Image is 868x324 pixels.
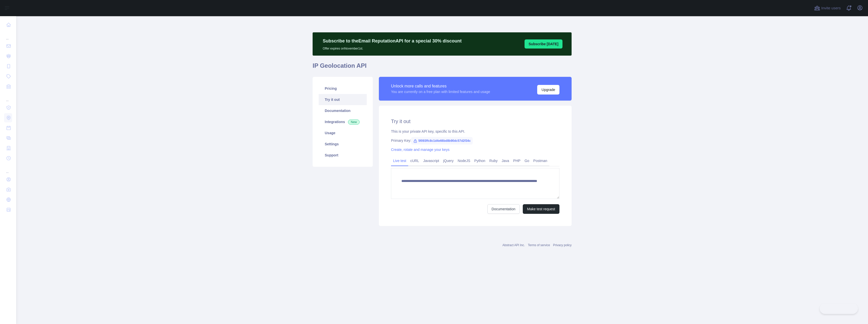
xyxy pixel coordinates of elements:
[323,37,462,44] p: Subscribe to the Email Reputation API for a special 30 % discount
[391,118,559,125] h2: Try it out
[421,157,441,165] a: Javascript
[391,148,449,152] a: Create, rotate and manage your keys
[537,85,559,95] button: Upgrade
[319,150,367,161] a: Support
[4,92,12,102] div: ...
[820,303,858,314] iframe: Toggle Customer Support
[503,243,525,247] a: Abstract API Inc.
[348,120,360,125] span: New
[411,137,473,145] span: 5f093ffc8c1d4e66bd8b90dc57d2f34c
[319,138,367,150] a: Settings
[408,157,421,165] a: cURL
[455,157,472,165] a: NodeJS
[531,157,549,165] a: Postman
[319,105,367,116] a: Documentation
[523,204,559,214] button: Make test request
[441,157,455,165] a: jQuery
[319,83,367,94] a: Pricing
[523,157,531,165] a: Go
[319,94,367,105] a: Try it out
[4,30,12,40] div: ...
[487,157,500,165] a: Ruby
[472,157,487,165] a: Python
[391,83,490,89] div: Unlock more calls and features
[313,62,572,74] h1: IP Geolocation API
[391,129,559,134] div: This is your private API key, specific to this API.
[4,164,12,174] div: ...
[487,204,520,214] a: Documentation
[511,157,523,165] a: PHP
[319,127,367,138] a: Usage
[319,116,367,127] a: Integrations New
[391,157,408,165] a: Live test
[813,4,842,12] button: Invite users
[525,39,562,49] button: Subscribe [DATE]
[391,138,559,143] div: Primary Key:
[391,89,490,94] div: You are currently on a free plan with limited features and usage
[821,5,841,11] span: Invite users
[528,243,550,247] a: Terms of service
[500,157,511,165] a: Java
[323,44,462,51] p: Offer expires on November 1st.
[553,243,572,247] a: Privacy policy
